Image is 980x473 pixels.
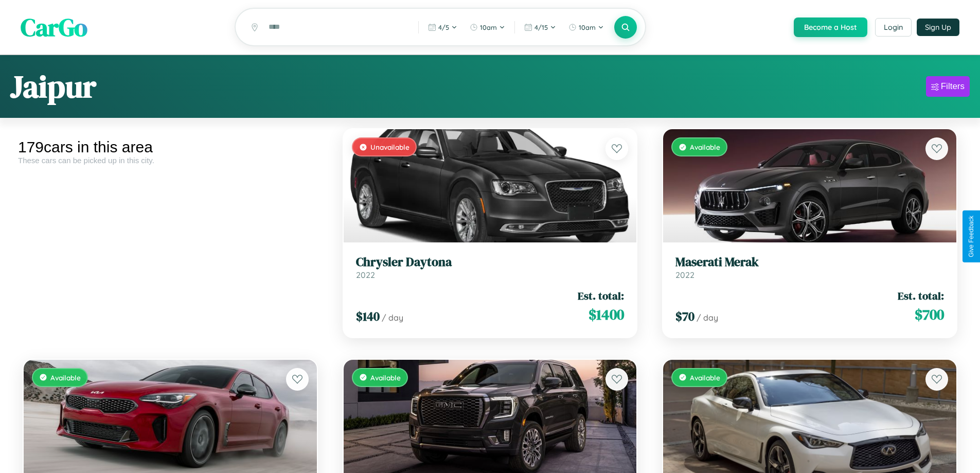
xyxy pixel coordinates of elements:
[898,288,944,303] span: Est. total:
[519,19,561,36] button: 4/15
[480,23,497,31] span: 10am
[589,304,624,325] span: $ 1400
[50,373,81,382] span: Available
[370,143,409,151] span: Unavailable
[438,23,449,31] span: 4 / 5
[423,19,462,36] button: 4/5
[915,304,944,325] span: $ 700
[356,255,625,270] h3: Chrysler Daytona
[794,17,867,37] button: Become a Host
[534,23,548,31] span: 4 / 15
[697,312,718,323] span: / day
[675,270,694,280] span: 2022
[675,255,944,280] a: Maserati Merak2022
[18,156,323,165] div: These cars can be picked up in this city.
[690,143,720,151] span: Available
[941,81,965,92] div: Filters
[356,270,375,280] span: 2022
[356,308,380,325] span: $ 140
[675,308,694,325] span: $ 70
[875,18,912,37] button: Login
[579,23,596,31] span: 10am
[578,288,624,303] span: Est. total:
[465,19,510,36] button: 10am
[10,65,96,108] h1: Jaipur
[382,312,403,323] span: / day
[675,255,944,270] h3: Maserati Merak
[356,255,625,280] a: Chrysler Daytona2022
[926,76,970,97] button: Filters
[917,19,959,36] button: Sign Up
[563,19,609,36] button: 10am
[21,10,87,44] span: CarGo
[690,373,720,382] span: Available
[370,373,401,382] span: Available
[968,216,975,257] div: Give Feedback
[18,138,323,156] div: 179 cars in this area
